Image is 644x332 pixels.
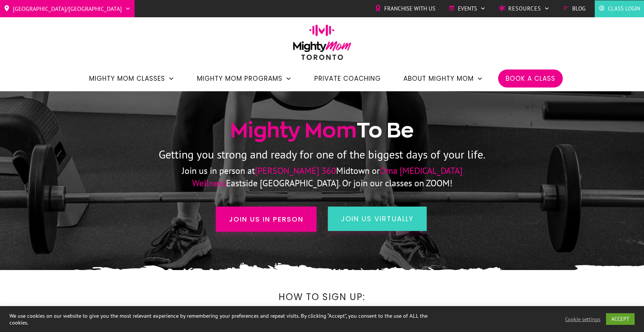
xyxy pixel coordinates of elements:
[403,72,483,85] a: About Mighty Mom
[230,119,357,141] span: Mighty Mom
[314,72,381,85] a: Private Coaching
[197,72,292,85] a: Mighty Mom Programs
[216,207,317,232] a: Join us in person
[279,291,365,303] span: How to Sign Up:
[229,214,303,224] span: Join us in person
[608,3,640,14] span: Class Login
[289,24,355,65] img: mightymom-logo-toronto
[89,72,174,85] a: Mighty Mom Classes
[150,165,494,189] p: Join us in person at Midtown or Eastside [GEOGRAPHIC_DATA]. Or join our classes on ZOOM!
[9,312,447,326] div: We use cookies on our website to give you the most relevant experience by remembering your prefer...
[565,316,600,323] a: Cookie settings
[606,313,635,325] a: ACCEPT
[97,145,547,164] p: Getting you strong and ready for one of the biggest days of your life.
[197,72,282,85] span: Mighty Mom Programs
[4,3,131,15] a: [GEOGRAPHIC_DATA]/[GEOGRAPHIC_DATA]
[192,165,462,189] span: Oma [MEDICAL_DATA] Wellness
[328,207,427,231] a: join us virtually
[97,117,547,144] h1: To Be
[458,3,477,14] span: Events
[449,3,486,14] a: Events
[572,3,585,14] span: Blog
[384,3,435,14] span: Franchise with Us
[341,214,414,223] span: join us virtually
[499,3,550,14] a: Resources
[375,3,435,14] a: Franchise with Us
[255,165,336,177] span: [PERSON_NAME] 360
[403,72,474,85] span: About Mighty Mom
[508,3,541,14] span: Resources
[506,72,555,85] a: Book a Class
[599,3,640,14] a: Class Login
[13,3,122,15] span: [GEOGRAPHIC_DATA]/[GEOGRAPHIC_DATA]
[89,72,165,85] span: Mighty Mom Classes
[563,3,585,14] a: Blog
